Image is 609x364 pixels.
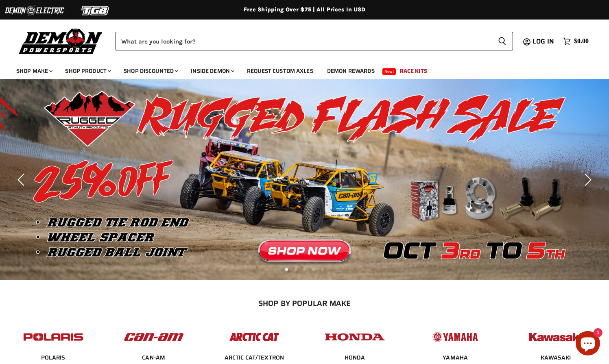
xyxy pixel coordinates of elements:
a: Demon Rewards [321,63,381,79]
a: Inside Demon [185,63,239,79]
span: HONDA [345,354,365,362]
a: Race Kits [394,63,433,79]
li: Page dot 1 [285,268,288,271]
img: POPULAR_MAKE_logo_4_4923a504-4bac-4306-a1be-165a52280178.jpg [323,325,386,349]
a: YAMAHA [443,354,468,361]
span: KAWASAKI [541,354,571,362]
img: POPULAR_MAKE_logo_2_dba48cf1-af45-46d4-8f73-953a0f002620.jpg [22,325,85,349]
span: New! [382,68,396,75]
span: CAN-AM [142,354,165,362]
li: Page dot 3 [303,268,306,271]
img: Demon Powersports [16,26,105,55]
ul: Main menu [10,59,587,79]
a: Request Custom Axles [241,63,319,79]
span: ARCTIC CAT/TEXTRON [225,354,284,362]
img: TGB Logo 2 [65,3,126,18]
a: $0.00 [559,35,593,47]
span: $0.00 [574,37,589,45]
img: POPULAR_MAKE_logo_6_76e8c46f-2d1e-4ecc-b320-194822857d41.jpg [524,325,587,349]
input: Search [116,32,491,50]
img: Demon Electric Logo 2 [4,3,65,18]
a: Shop Make [10,63,57,79]
li: Page dot 5 [321,268,324,271]
a: CAN-AM [142,354,165,361]
a: Log in [529,38,559,45]
inbox-online-store-chat: Shopify online store chat [573,331,602,357]
img: POPULAR_MAKE_logo_5_20258e7f-293c-4aac-afa8-159eaa299126.jpg [423,325,487,349]
li: Page dot 4 [312,268,315,271]
form: Product [116,32,513,50]
span: Log in [533,36,554,46]
img: POPULAR_MAKE_logo_3_027535af-6171-4c5e-a9bc-f0eccd05c5d6.jpg [223,325,286,349]
button: Next [578,172,595,188]
li: Page dot 2 [294,268,297,271]
a: HONDA [345,354,365,361]
button: Search [491,32,513,50]
a: POLARIS [41,354,65,361]
h2: SHOP BY POPULAR MAKE [10,299,599,307]
a: ARCTIC CAT/TEXTRON [225,354,284,361]
span: YAMAHA [443,354,468,362]
a: KAWASAKI [541,354,571,361]
a: Shop Discounted [118,63,183,79]
span: POLARIS [41,354,65,362]
button: Previous [14,172,31,188]
a: Shop Product [59,63,116,79]
img: POPULAR_MAKE_logo_1_adc20308-ab24-48c4-9fac-e3c1a623d575.jpg [122,325,186,349]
